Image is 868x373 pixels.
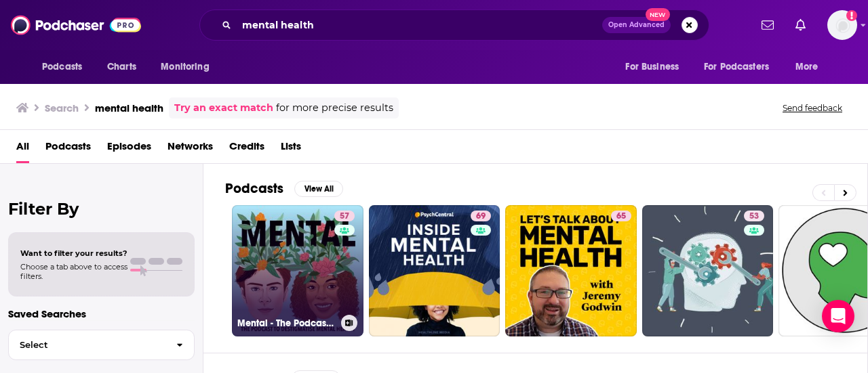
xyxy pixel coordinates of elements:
[822,300,854,332] div: Open Intercom Messenger
[505,205,637,336] a: 65
[20,248,127,258] span: Want to filter your results?
[334,211,355,221] a: 57
[8,199,195,219] h2: Filter By
[199,9,709,41] div: Search podcasts, credits, & more...
[625,58,679,76] span: For Business
[45,135,91,163] a: Podcasts
[95,102,163,114] h3: mental health
[161,58,209,76] span: Monitoring
[16,135,29,163] a: All
[471,211,491,221] a: 69
[237,14,602,36] input: Search podcasts, credits, & more...
[602,17,671,33] button: Open AdvancedNew
[749,210,759,223] span: 53
[8,330,195,360] button: Select
[756,14,779,37] a: Show notifications dropdown
[98,54,144,80] a: Charts
[8,307,195,320] p: Saved Searches
[744,211,764,221] a: 53
[20,262,127,281] span: Choose a tab above to access filters.
[151,54,226,80] button: open menu
[9,341,165,349] span: Select
[704,58,769,76] span: For Podcasters
[786,54,835,80] button: open menu
[646,8,670,21] span: New
[790,14,811,37] a: Show notifications dropdown
[846,10,857,21] svg: Add a profile image
[695,54,789,80] button: open menu
[42,58,82,76] span: Podcasts
[642,205,774,336] a: 53
[232,205,363,336] a: 57Mental - The Podcast to Destigmatise Mental Health
[778,102,846,114] button: Send feedback
[225,180,283,197] h2: Podcasts
[276,100,393,116] span: for more precise results
[827,10,857,40] button: Show profile menu
[369,205,500,336] a: 69
[229,135,264,163] a: Credits
[795,58,818,76] span: More
[107,58,136,76] span: Charts
[616,54,696,80] button: open menu
[827,10,857,40] span: Logged in as hannah.bishop
[608,22,665,28] span: Open Advanced
[107,135,151,163] a: Episodes
[45,102,79,114] h3: Search
[281,135,301,163] a: Lists
[827,10,857,40] img: User Profile
[340,210,349,223] span: 57
[476,210,486,223] span: 69
[237,317,336,329] h3: Mental - The Podcast to Destigmatise Mental Health
[167,135,213,163] a: Networks
[11,12,141,38] img: Podchaser - Follow, Share and Rate Podcasts
[611,211,631,221] a: 65
[33,54,100,80] button: open menu
[174,100,273,116] a: Try an exact match
[225,180,343,197] a: PodcastsView All
[616,210,626,223] span: 65
[294,181,343,197] button: View All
